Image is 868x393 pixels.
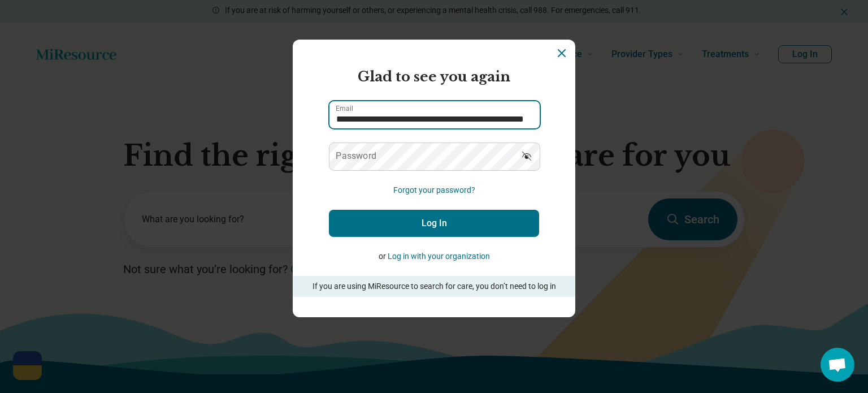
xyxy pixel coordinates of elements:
[336,105,353,112] label: Email
[329,251,539,262] p: or
[514,142,539,170] button: Show password
[336,152,376,161] label: Password
[393,184,475,196] button: Forgot your password?
[329,67,539,87] h2: Glad to see you again
[555,46,568,60] button: Dismiss
[388,251,490,262] button: Log in with your organization
[329,210,539,237] button: Log In
[293,40,575,317] section: Login Dialog
[309,280,559,292] p: If you are using MiResource to search for care, you don’t need to log in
